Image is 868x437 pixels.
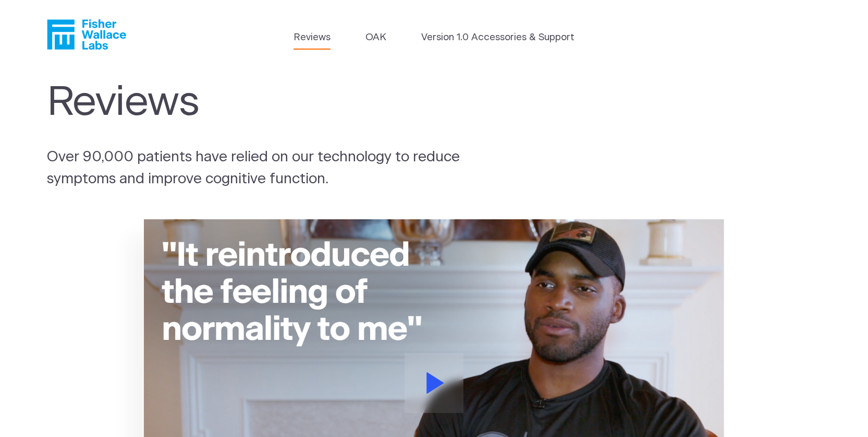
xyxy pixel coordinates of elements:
a: OAK [365,30,386,45]
h1: Reviews [47,79,481,127]
a: Version 1.0 Accessories & Support [421,30,574,45]
a: Fisher Wallace [47,19,126,50]
svg: Play [426,372,444,394]
a: Reviews [294,30,331,45]
p: Over 90,000 patients have relied on our technology to reduce symptoms and improve cognitive funct... [47,147,503,191]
